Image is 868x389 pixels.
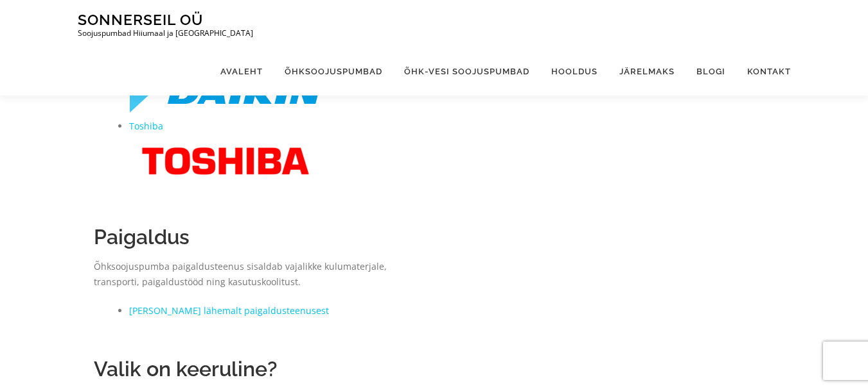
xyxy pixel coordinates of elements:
[94,259,421,290] p: Õhksoojuspumba paigaldusteenus sisaldab vajalikke kulumaterjale, transporti, paigaldustööd ning k...
[78,29,253,38] p: Soojuspumbad Hiiumaal ja [GEOGRAPHIC_DATA]
[78,11,203,28] a: Sonnerseil OÜ
[686,47,736,95] a: Blogi
[540,47,608,95] a: Hooldus
[274,47,393,95] a: Õhksoojuspumbad
[608,47,686,95] a: Järelmaks
[393,47,540,95] a: Õhk-vesi soojuspumbad
[129,304,329,317] a: [PERSON_NAME] lähemalt paigaldusteenusest
[94,225,421,249] h2: Paigaldus
[129,120,163,132] a: Toshiba
[209,47,274,95] a: Avaleht
[94,357,775,381] h2: Valik on keeruline?
[736,47,791,95] a: Kontakt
